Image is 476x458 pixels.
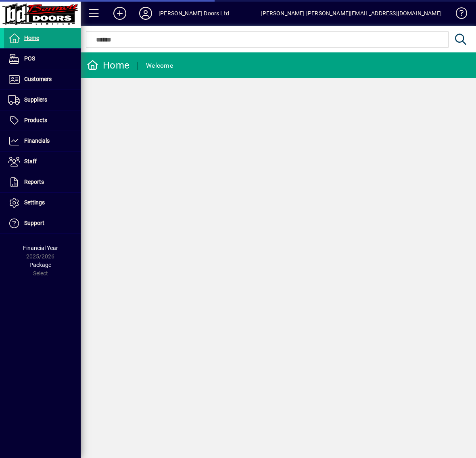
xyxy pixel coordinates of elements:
[24,137,50,144] span: Financials
[24,199,45,206] span: Settings
[4,193,81,213] a: Settings
[261,7,442,20] div: [PERSON_NAME] [PERSON_NAME][EMAIL_ADDRESS][DOMAIN_NAME]
[24,117,47,123] span: Products
[4,110,81,131] a: Products
[24,179,44,185] span: Reports
[4,131,81,151] a: Financials
[4,152,81,172] a: Staff
[133,6,159,21] button: Profile
[23,245,58,251] span: Financial Year
[4,213,81,233] a: Support
[24,35,39,41] span: Home
[4,90,81,110] a: Suppliers
[107,6,133,21] button: Add
[4,49,81,69] a: POS
[24,220,44,226] span: Support
[146,59,173,72] div: Welcome
[87,59,129,72] div: Home
[24,76,52,82] span: Customers
[29,262,51,268] span: Package
[24,96,47,103] span: Suppliers
[4,172,81,192] a: Reports
[159,7,229,20] div: [PERSON_NAME] Doors Ltd
[24,158,37,164] span: Staff
[4,69,81,90] a: Customers
[24,55,35,62] span: POS
[450,2,466,28] a: Knowledge Base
